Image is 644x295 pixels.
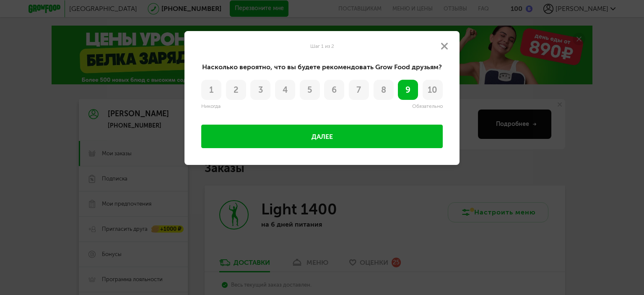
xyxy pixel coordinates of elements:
[234,86,239,94] span: 2
[405,86,410,94] span: 9
[324,80,344,100] button: 6
[398,80,418,100] button: 9
[423,80,443,100] button: 10
[412,103,443,110] span: Обязательно
[201,63,443,71] div: Насколько вероятно, что вы будете рекомендовать Grow Food друзьям?
[258,86,263,94] span: 3
[250,80,270,100] button: 3
[300,80,320,100] button: 5
[349,80,369,100] button: 7
[201,103,221,110] span: Никогда
[307,86,312,94] span: 5
[201,125,443,148] button: Далее
[428,86,437,94] span: 10
[374,80,394,100] button: 8
[201,80,221,100] button: 1
[283,86,288,94] span: 4
[332,86,337,94] span: 6
[226,80,246,100] button: 2
[356,86,361,94] span: 7
[275,80,295,100] button: 4
[381,86,386,94] span: 8
[184,43,460,50] div: Шаг 1 из 2
[209,86,213,94] span: 1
